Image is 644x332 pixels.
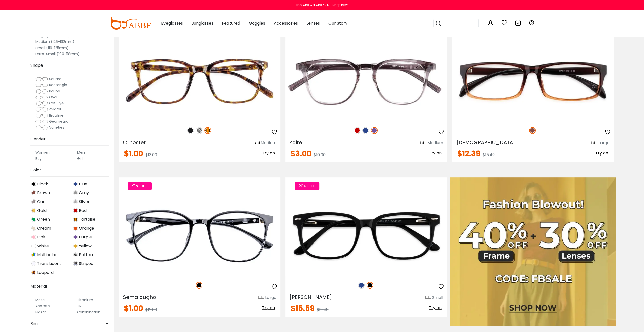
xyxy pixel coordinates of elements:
[31,244,36,248] img: White
[35,303,50,309] label: Acetate
[37,225,51,231] span: Cream
[37,270,54,276] span: Leopard
[529,127,536,134] img: Brown
[35,45,69,51] label: Small (119-125mm)
[49,113,64,118] span: Browline
[79,234,92,240] span: Purple
[37,261,61,267] span: Translucent
[425,296,431,300] img: size ruler
[145,152,157,158] span: $13.00
[261,140,276,146] div: Medium
[49,76,61,81] span: Square
[73,208,78,213] img: Red
[35,156,42,162] label: Boy
[79,190,89,196] span: Gray
[79,199,90,205] span: Silver
[73,235,78,239] img: Purple
[429,150,442,156] span: Try on
[258,296,264,300] img: size ruler
[35,107,48,112] img: Aviator.png
[30,133,46,145] span: Gender
[594,150,610,157] button: Try on
[591,141,597,145] img: size ruler
[73,226,78,231] img: Orange
[119,41,280,122] img: Tortoise Clinoster - Plastic ,Universal Bridge Fit
[285,195,447,276] img: Black Christy - Acetate ,Universal Bridge Fit
[77,309,100,315] label: Combination
[35,113,48,118] img: Browline.png
[456,139,515,146] span: [DEMOGRAPHIC_DATA]
[35,89,48,94] img: Round.png
[37,190,50,196] span: Brown
[106,133,109,145] span: -
[31,226,36,231] img: Cream
[124,303,143,314] span: $1.00
[31,235,36,239] img: Pink
[427,150,443,157] button: Try on
[73,199,78,204] img: Silver
[452,41,614,122] img: Brown Isaiah - TR ,Universal Bridge Fit
[35,101,48,106] img: Cat-Eye.png
[362,127,369,134] img: Blue
[35,51,80,57] label: Extra-Small (100-118mm)
[37,243,49,249] span: White
[124,148,143,159] span: $1.00
[290,148,311,159] span: $3.00
[73,244,78,248] img: Yellow
[598,140,610,146] div: Large
[328,20,347,26] span: Our Story
[35,125,48,130] img: Varieties.png
[249,20,265,26] span: Goggles
[420,141,426,145] img: size ruler
[123,139,146,146] span: Clinoster
[261,150,276,157] button: Try on
[31,199,36,204] img: Gun
[31,190,36,195] img: Brown
[427,305,443,311] button: Try on
[285,41,447,122] img: Purple Zaire - TR ,Universal Bridge Fit
[106,280,109,293] span: -
[429,305,442,311] span: Try on
[73,190,78,195] img: Gray
[31,208,36,213] img: Gold
[35,119,48,124] img: Geometric.png
[432,295,443,301] div: Small
[483,152,495,158] span: $15.49
[73,217,78,222] img: Tortoise
[354,127,360,134] img: Red
[73,182,78,186] img: Blue
[49,101,64,106] span: Cat-Eye
[192,20,213,26] span: Sunglasses
[73,261,78,266] img: Striped
[330,3,348,7] a: Shop now
[222,20,240,26] span: Featured
[31,261,36,266] img: Translucent
[31,182,36,186] img: Black
[35,309,47,315] label: Plastic
[110,17,151,30] img: abbeglasses.com
[35,95,48,100] img: Oval.png
[49,88,60,94] span: Round
[427,140,443,146] div: Medium
[79,208,87,214] span: Red
[187,127,194,134] img: Matte Black
[30,280,47,293] span: Material
[289,294,332,301] span: [PERSON_NAME]
[123,294,156,301] span: Semalaugho
[30,318,38,330] span: Rim
[30,164,41,176] span: Color
[35,297,45,303] label: Metal
[106,164,109,176] span: -
[296,3,329,7] div: Buy One Get One 50%
[119,195,280,276] img: Black Semalaugho - Plastic ,Universal Bridge Fit
[332,3,348,7] div: Shop now
[49,125,64,130] span: Varieties
[31,217,36,222] img: Green
[79,225,94,231] span: Orange
[161,20,183,26] span: Eyeglasses
[79,216,95,223] span: Tortoise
